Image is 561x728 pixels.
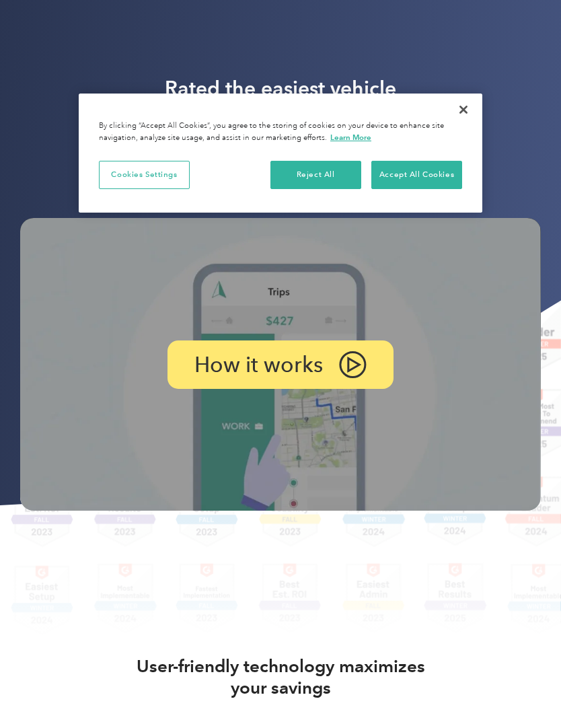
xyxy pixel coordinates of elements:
h2: User-friendly technology maximizes your savings [118,655,443,698]
button: Close [449,95,478,124]
h1: Rated the easiest vehicle reimbursement solution [165,75,396,129]
div: Cookie banner [79,94,482,213]
a: More information about your privacy, opens in a new tab [330,133,371,142]
button: Reject All [270,161,361,189]
button: Cookies Settings [99,161,190,189]
div: By clicking “Accept All Cookies”, you agree to the storing of cookies on your device to enhance s... [99,120,462,144]
div: Privacy [79,94,482,213]
button: Accept All Cookies [371,161,462,189]
p: How it works [194,357,323,373]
